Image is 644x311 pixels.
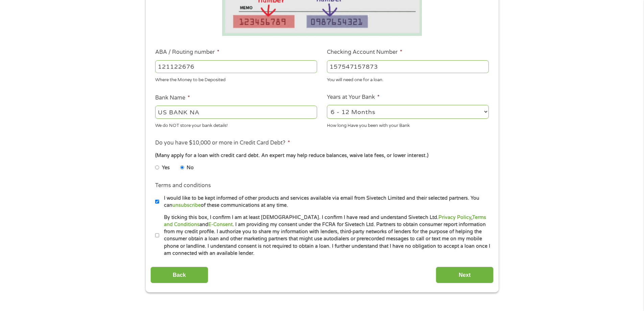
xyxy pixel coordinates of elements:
label: Yes [162,164,170,172]
label: ABA / Routing number [155,49,219,56]
a: unsubscribe [172,202,201,208]
div: You will need one for a loan. [327,74,489,84]
a: E-Consent [208,222,233,227]
div: (Many apply for a loan with credit card debt. An expert may help reduce balances, waive late fees... [155,152,488,159]
a: Privacy Policy [438,215,471,220]
label: Checking Account Number [327,49,402,56]
input: 263177916 [155,60,317,73]
label: Do you have $10,000 or more in Credit Card Debt? [155,139,290,147]
div: How long Have you been with your Bank [327,120,489,129]
label: No [187,164,194,172]
label: I would like to be kept informed of other products and services available via email from Sivetech... [159,195,491,209]
a: Terms and Conditions [164,215,486,227]
label: Bank Name [155,94,190,102]
input: Next [436,267,494,283]
input: 345634636 [327,60,489,73]
label: By ticking this box, I confirm I am at least [DEMOGRAPHIC_DATA]. I confirm I have read and unders... [159,214,491,257]
div: We do NOT store your bank details! [155,120,317,129]
div: Where the Money to be Deposited [155,74,317,84]
input: Back [150,267,208,283]
label: Years at Your Bank [327,94,380,101]
label: Terms and conditions [155,182,211,189]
